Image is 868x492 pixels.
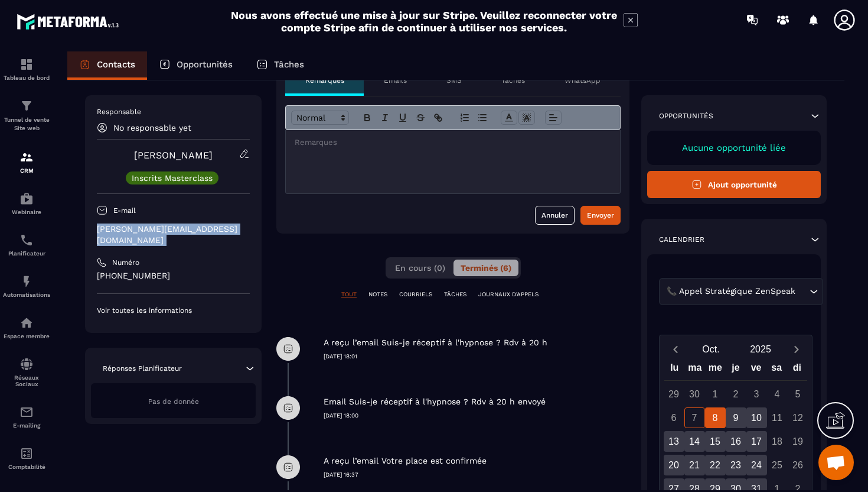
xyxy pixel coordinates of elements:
[684,455,705,475] div: 21
[535,206,575,225] button: Annuler
[19,316,34,330] img: automations
[3,183,50,224] a: automationsautomationsWebinaire
[3,116,50,132] p: Tunnel de vente Site web
[785,341,807,357] button: Next month
[19,357,34,371] img: social-network
[587,209,614,221] div: Envoyer
[395,263,445,273] span: En cours (0)
[148,397,199,406] span: Pas de donnée
[478,290,539,299] p: JOURNAUX D'APPELS
[19,274,34,289] img: automations
[726,384,746,404] div: 2
[97,306,250,315] p: Voir toutes les informations
[113,123,191,132] p: No responsable yet
[767,407,788,428] div: 11
[305,76,344,85] p: Remarques
[3,374,50,387] p: Réseaux Sociaux
[399,290,432,299] p: COURRIELS
[324,337,547,348] p: A reçu l’email Suis-je réceptif à l'hypnose ? Rdv à 20 h
[705,360,726,380] div: me
[134,150,213,161] a: [PERSON_NAME]
[384,76,407,85] p: Emails
[324,412,629,420] p: [DATE] 18:00
[274,59,304,70] p: Tâches
[726,455,746,475] div: 23
[686,339,736,360] button: Open months overlay
[3,250,50,257] p: Planificateur
[705,407,726,428] div: 8
[444,290,466,299] p: TÂCHES
[684,384,705,404] div: 30
[664,341,686,357] button: Previous month
[659,111,713,121] p: Opportunités
[3,266,50,307] a: automationsautomationsAutomatisations
[3,224,50,266] a: schedulerschedulerPlanificateur
[788,431,808,452] div: 19
[324,471,629,479] p: [DATE] 16:37
[103,364,182,373] p: Réponses Planificateur
[746,360,766,380] div: ve
[746,431,767,452] div: 17
[324,455,487,467] p: A reçu l’email Votre place est confirmée
[767,455,788,475] div: 25
[767,384,788,404] div: 4
[746,407,767,428] div: 10
[659,235,704,244] p: Calendrier
[564,76,601,85] p: WhatsApp
[664,455,684,475] div: 20
[368,290,387,299] p: NOTES
[324,396,546,407] p: Email Suis-je réceptif à l'hypnose ? Rdv à 20 h envoyé
[3,141,50,183] a: formationformationCRM
[19,150,34,164] img: formation
[388,260,452,276] button: En cours (0)
[244,51,316,80] a: Tâches
[746,384,767,404] div: 3
[3,438,50,479] a: accountantaccountantComptabilité
[3,209,50,215] p: Webinaire
[664,407,684,428] div: 6
[726,407,746,428] div: 9
[664,431,684,452] div: 13
[3,333,50,339] p: Espace membre
[97,107,250,116] p: Responsable
[705,431,726,452] div: 15
[746,455,767,475] div: 24
[798,285,807,298] input: Search for option
[726,360,746,380] div: je
[230,9,618,34] h2: Nous avons effectué une mise à jour sur Stripe. Veuillez reconnecter votre compte Stripe afin de ...
[684,407,705,428] div: 7
[788,455,808,475] div: 26
[97,224,250,246] p: [PERSON_NAME][EMAIL_ADDRESS][DOMAIN_NAME]
[767,431,788,452] div: 18
[3,75,50,81] p: Tableau de bord
[3,307,50,348] a: automationsautomationsEspace membre
[97,59,135,70] p: Contacts
[647,171,821,198] button: Ajout opportunité
[112,258,139,267] p: Numéro
[177,59,233,70] p: Opportunités
[19,57,34,72] img: formation
[580,206,621,225] button: Envoyer
[19,405,34,419] img: email
[97,270,250,281] p: [PHONE_NUMBER]
[3,396,50,438] a: emailemailE-mailing
[766,360,787,380] div: sa
[3,464,50,470] p: Comptabilité
[818,445,854,480] div: Ouvrir le chat
[67,51,147,80] a: Contacts
[664,384,684,404] div: 29
[736,339,785,360] button: Open years overlay
[461,263,511,273] span: Terminés (6)
[705,384,726,404] div: 1
[726,431,746,452] div: 16
[453,260,518,276] button: Terminés (6)
[3,167,50,174] p: CRM
[3,292,50,298] p: Automatisations
[3,90,50,141] a: formationformationTunnel de vente Site web
[341,290,357,299] p: TOUT
[324,352,629,361] p: [DATE] 18:01
[685,360,706,380] div: ma
[664,360,685,380] div: lu
[446,76,462,85] p: SMS
[147,51,244,80] a: Opportunités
